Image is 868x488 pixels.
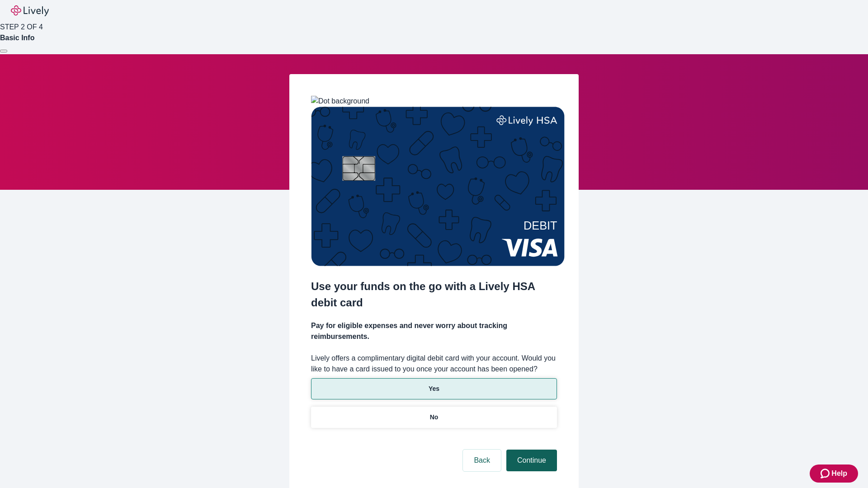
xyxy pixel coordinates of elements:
[311,407,557,428] button: No
[311,107,565,266] img: Debit card
[311,353,557,375] label: Lively offers a complimentary digital debit card with your account. Would you like to have a card...
[831,468,847,479] span: Help
[429,384,439,394] p: Yes
[810,465,858,483] button: Zendesk support iconHelp
[311,378,557,399] button: Yes
[821,468,831,479] svg: Zendesk support icon
[311,278,557,311] h2: Use your funds on the go with a Lively HSA debit card
[11,5,49,16] img: Lively
[311,320,557,342] h4: Pay for eligible expenses and never worry about tracking reimbursements.
[506,450,557,471] button: Continue
[463,450,501,471] button: Back
[311,96,369,107] img: Dot background
[430,413,439,422] p: No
